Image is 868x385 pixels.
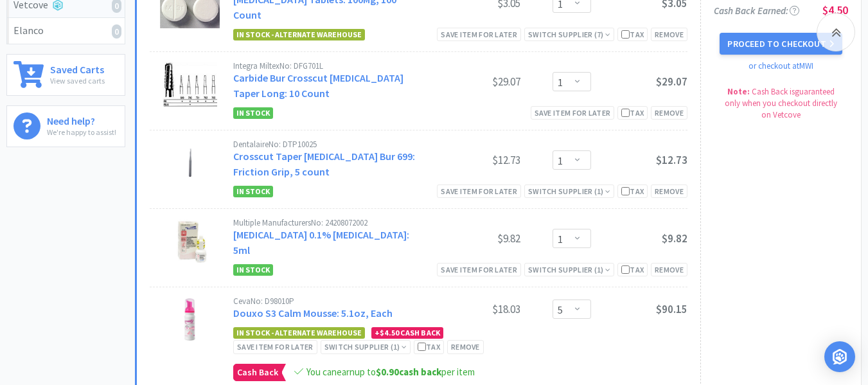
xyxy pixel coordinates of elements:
[424,152,520,168] div: $12.73
[306,366,475,378] span: You can earn up to per item
[437,28,521,41] div: Save item for later
[163,62,217,107] img: 64ef347f634941c79fbe15b0a27d2ed8_5273.png
[447,340,484,354] div: Remove
[621,107,644,119] div: Tax
[371,327,443,339] div: + Cash Back
[233,228,409,256] a: [MEDICAL_DATA] 0.1% [MEDICAL_DATA]: 5ml
[748,60,813,71] a: or checkout at MWI
[656,153,687,167] span: $12.73
[47,112,116,126] h6: Need help?
[376,366,399,378] span: $0.90
[7,18,125,44] a: Elanco0
[6,54,125,96] a: Saved CartsView saved carts
[50,75,105,87] p: View saved carts
[727,86,750,97] strong: Note:
[656,302,687,316] span: $90.15
[424,301,520,317] div: $18.03
[720,33,842,55] button: Proceed to Checkout
[437,263,521,276] div: Save item for later
[47,126,116,138] p: We're happy to assist!
[233,307,393,319] a: Douxo S3 Calm Mousse: 5.1oz, Each
[651,106,687,120] div: Remove
[651,184,687,198] div: Remove
[418,341,440,353] div: Tax
[621,28,644,40] div: Tax
[725,86,837,120] span: Cash Back is guaranteed only when you checkout directly on Vetcove
[651,263,687,276] div: Remove
[233,219,424,227] div: Multiple Manufacturers No: 24208072002
[233,29,365,40] span: In Stock - Alternate Warehouse
[233,297,424,305] div: Ceva No: D98010P
[424,231,520,246] div: $9.82
[168,219,213,264] img: 46c68218997d4564b0c04eb6abdb90ff_8410.png
[662,231,687,246] span: $9.82
[234,364,281,381] span: Cash Back
[621,264,644,276] div: Tax
[233,264,273,276] span: In Stock
[528,264,610,276] div: Switch Supplier ( 1 )
[233,186,273,197] span: In Stock
[50,61,105,75] h6: Saved Carts
[233,327,365,339] span: In Stock - Alternate Warehouse
[233,150,415,178] a: Crosscut Taper [MEDICAL_DATA] Bur 699: Friction Grip, 5 count
[528,28,610,40] div: Switch Supplier ( 7 )
[437,184,521,198] div: Save item for later
[822,3,848,17] span: $4.50
[324,341,407,353] div: Switch Supplier ( 1 )
[233,71,403,100] a: Carbide Bur Crosscut [MEDICAL_DATA] Taper Long: 10 Count
[112,24,121,39] i: 0
[651,28,687,41] div: Remove
[714,4,799,17] span: Cash Back Earned :
[528,185,610,197] div: Switch Supplier ( 1 )
[376,366,441,378] strong: cash back
[233,62,424,70] div: Integra Miltex No: DFG701L
[168,140,213,185] img: 29cbb4cec3604b1b914b0912825001a3_17658.png
[824,341,855,372] div: Open Intercom Messenger
[621,185,644,197] div: Tax
[233,140,424,148] div: Dentalaire No: DTP10025
[13,22,118,39] div: Elanco
[233,107,273,119] span: In Stock
[182,297,198,342] img: a8c22cf0154942cf9e817c58f49e809e_396671.png
[531,106,615,120] div: Save item for later
[233,340,317,354] div: Save item for later
[424,74,520,89] div: $29.07
[380,328,399,337] span: $4.50
[656,75,687,89] span: $29.07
